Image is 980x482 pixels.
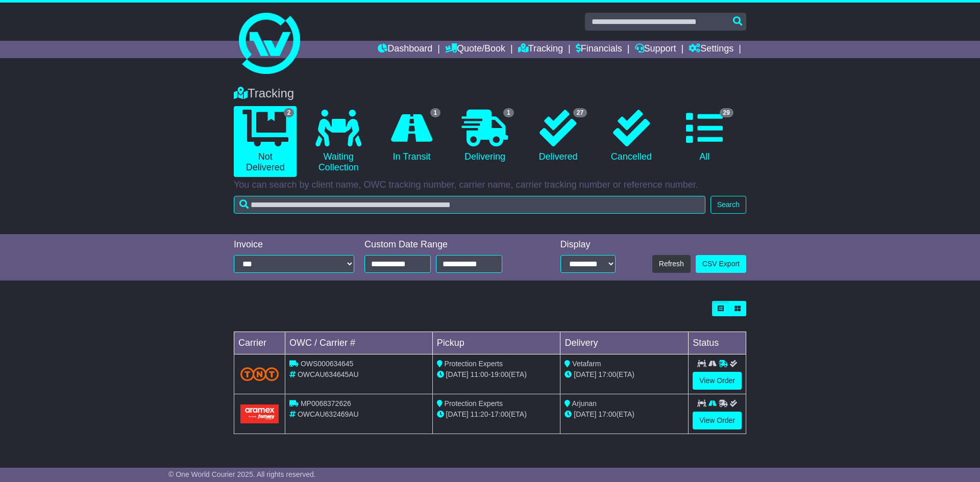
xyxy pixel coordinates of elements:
span: [DATE] [574,410,596,418]
div: - (ETA) [437,409,556,420]
a: Support [635,41,676,58]
a: Tracking [518,41,563,58]
span: Protection Experts [445,360,503,368]
span: 29 [720,108,733,117]
span: © One World Courier 2025. All rights reserved. [168,470,316,478]
a: 2 Not Delivered [234,106,297,177]
a: Financials [576,41,622,58]
span: Protection Experts [445,399,503,408]
span: OWCAU632469AU [298,410,359,418]
a: Dashboard [378,41,432,58]
div: Custom Date Range [364,239,528,250]
span: OWCAU634645AU [298,370,359,378]
span: 19:00 [491,370,508,378]
span: 11:00 [471,370,488,378]
span: MP0068372626 [301,399,351,408]
div: (ETA) [565,369,684,380]
span: 2 [284,108,295,117]
span: [DATE] [446,370,469,378]
span: [DATE] [446,410,469,418]
div: Invoice [234,239,354,250]
a: 27 Delivered [527,106,590,166]
a: View Order [693,412,742,429]
span: 27 [573,108,587,117]
td: Carrier [234,332,285,354]
a: 29 All [673,106,736,166]
span: 17:00 [491,410,508,418]
button: Refresh [652,255,691,273]
div: Display [560,239,616,250]
a: 1 In Transit [380,106,443,166]
span: 17:00 [598,370,616,378]
div: Tracking [229,86,751,101]
img: Aramex.png [240,404,279,423]
td: Status [689,332,746,354]
span: Vetafarm [572,360,601,368]
td: Delivery [560,332,689,354]
a: 1 Delivering [453,106,516,166]
span: Arjunan [572,399,597,408]
span: [DATE] [574,370,596,378]
span: 1 [503,108,514,117]
a: Quote/Book [445,41,505,58]
a: Cancelled [600,106,663,166]
div: - (ETA) [437,369,556,380]
span: 17:00 [598,410,616,418]
span: 11:20 [471,410,488,418]
div: (ETA) [565,409,684,420]
p: You can search by client name, OWC tracking number, carrier name, carrier tracking number or refe... [234,180,746,191]
img: TNT_Domestic.png [240,367,279,381]
span: 1 [430,108,441,117]
a: CSV Export [696,255,746,273]
button: Search [710,196,746,214]
a: Settings [689,41,733,58]
td: OWC / Carrier # [285,332,433,354]
a: View Order [693,372,742,390]
a: Waiting Collection [307,106,370,177]
td: Pickup [432,332,560,354]
span: OWS000634645 [301,360,354,368]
